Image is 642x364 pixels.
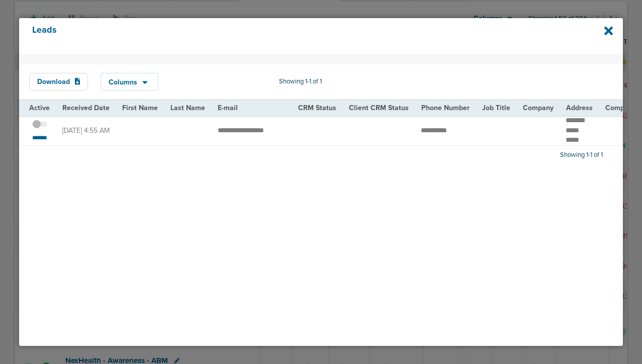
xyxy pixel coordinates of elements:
span: Received Date [62,104,110,112]
span: Showing 1-1 of 1 [560,151,603,159]
th: Address [560,100,599,116]
span: Phone Number [421,104,470,112]
th: Company [516,100,560,116]
span: Columns [109,79,137,86]
span: Last Name [170,104,205,112]
h4: Leads [32,25,555,48]
span: CRM Status [298,104,336,112]
button: Download [29,73,88,90]
th: Client CRM Status [342,100,415,116]
span: Showing 1-1 of 1 [279,77,322,86]
span: E-mail [218,104,238,112]
th: Job Title [476,100,516,116]
span: Active [29,104,50,112]
span: First Name [122,104,158,112]
td: [DATE] 4:55 AM [56,116,116,145]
